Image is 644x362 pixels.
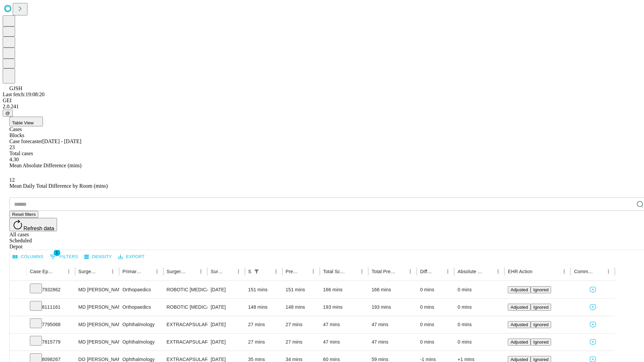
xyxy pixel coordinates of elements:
[30,269,54,274] div: Case Epic Id
[78,299,116,316] div: MD [PERSON_NAME] [PERSON_NAME] Md
[167,281,204,298] div: ROBOTIC [MEDICAL_DATA] KNEE TOTAL
[12,120,34,125] span: Table View
[372,334,414,351] div: 47 mins
[511,305,528,310] span: Adjusted
[286,269,299,274] div: Predicted In Room Duration
[262,267,271,276] button: Sort
[286,334,317,351] div: 27 mins
[167,334,204,351] div: EXTRACAPSULAR CATARACT REMOVAL WITH [MEDICAL_DATA]
[108,267,117,276] button: Menu
[533,267,542,276] button: Sort
[48,251,80,262] button: Show filters
[3,104,641,110] div: 2.0.241
[299,267,309,276] button: Sort
[248,299,279,316] div: 148 mins
[508,304,531,311] button: Adjusted
[420,281,451,298] div: 0 mins
[9,150,33,156] span: Total cases
[508,286,531,293] button: Adjusted
[252,267,261,276] button: Show filters
[187,267,196,276] button: Sort
[533,305,548,310] span: Ignored
[9,144,15,150] span: 23
[248,269,251,274] div: Scheduled In Room Duration
[372,281,414,298] div: 166 mins
[323,281,365,298] div: 166 mins
[493,267,503,276] button: Menu
[531,321,551,328] button: Ignored
[559,267,569,276] button: Menu
[3,110,13,117] button: @
[211,299,241,316] div: [DATE]
[309,267,318,276] button: Menu
[30,281,72,298] div: 7932862
[248,316,279,333] div: 27 mins
[252,267,261,276] div: 1 active filter
[167,299,204,316] div: ROBOTIC [MEDICAL_DATA] KNEE TOTAL
[30,334,72,351] div: 7815779
[511,287,528,292] span: Adjusted
[248,334,279,351] div: 27 mins
[511,340,528,345] span: Adjusted
[406,267,415,276] button: Menu
[420,316,451,333] div: 0 mins
[533,340,548,345] span: Ignored
[13,319,23,331] button: Expand
[122,334,160,351] div: Ophthalmology
[196,267,206,276] button: Menu
[42,138,81,144] span: [DATE] - [DATE]
[9,138,42,144] span: Case forecaster
[9,211,38,218] button: Reset filters
[78,316,116,333] div: MD [PERSON_NAME]
[234,267,243,276] button: Menu
[122,269,142,274] div: Primary Service
[372,269,396,274] div: Total Predicted Duration
[323,299,365,316] div: 193 mins
[458,269,483,274] div: Absolute Difference
[323,334,365,351] div: 47 mins
[167,269,186,274] div: Surgery Name
[443,267,452,276] button: Menu
[78,269,98,274] div: Surgeon Name
[484,267,493,276] button: Sort
[3,98,641,104] div: GEI
[458,281,501,298] div: 0 mins
[211,334,241,351] div: [DATE]
[286,281,317,298] div: 151 mins
[78,334,116,351] div: MD [PERSON_NAME]
[13,302,23,313] button: Expand
[508,321,531,328] button: Adjusted
[83,252,114,262] button: Density
[458,299,501,316] div: 0 mins
[30,299,72,316] div: 8111161
[167,316,204,333] div: EXTRACAPSULAR CATARACT REMOVAL WITH [MEDICAL_DATA]
[458,334,501,351] div: 0 mins
[143,267,152,276] button: Sort
[9,157,19,162] span: 4.30
[54,249,60,256] span: 1
[348,267,357,276] button: Sort
[9,218,57,231] button: Refresh data
[323,316,365,333] div: 47 mins
[248,281,279,298] div: 151 mins
[271,267,281,276] button: Menu
[3,92,45,97] span: Last fetch: 19:08:20
[508,269,532,274] div: EHR Action
[9,117,43,126] button: Table View
[23,226,54,231] span: Refresh data
[9,177,15,183] span: 12
[286,299,317,316] div: 148 mins
[604,267,613,276] button: Menu
[372,316,414,333] div: 47 mins
[372,299,414,316] div: 193 mins
[152,267,162,276] button: Menu
[211,281,241,298] div: [DATE]
[12,212,36,217] span: Reset filters
[533,357,548,362] span: Ignored
[116,252,146,262] button: Export
[508,339,531,346] button: Adjusted
[9,85,22,91] span: GJSH
[323,269,347,274] div: Total Scheduled Duration
[357,267,367,276] button: Menu
[211,316,241,333] div: [DATE]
